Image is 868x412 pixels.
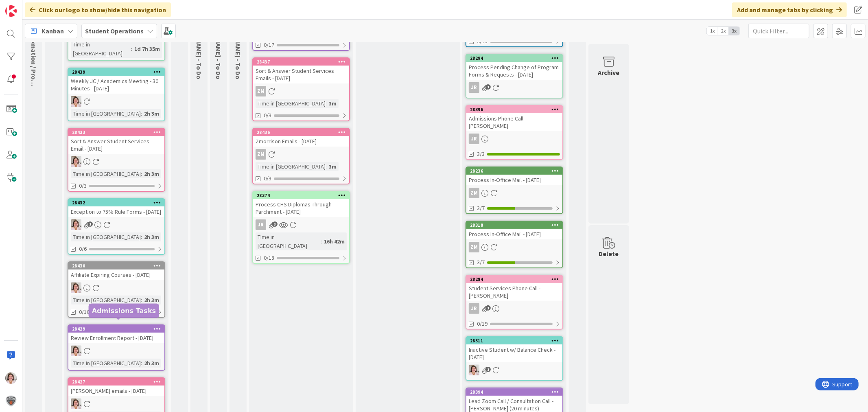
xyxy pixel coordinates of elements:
div: JR [469,82,479,93]
div: JR [469,134,479,144]
div: JR [253,219,349,230]
div: 2h 3m [142,296,161,305]
a: 28437Sort & Answer Student Services Emails - [DATE]ZMTime in [GEOGRAPHIC_DATA]:3m0/3 [252,57,350,121]
span: 0/3 [79,182,87,190]
div: 28439 [68,68,164,76]
div: Time in [GEOGRAPHIC_DATA] [256,232,321,250]
span: 3 [272,221,278,227]
span: : [141,169,142,178]
span: 1 [87,221,93,227]
div: 2h 3m [142,232,161,241]
div: 1d 7h 35m [132,44,162,53]
div: 28394 [466,388,562,396]
span: 1x [707,27,718,35]
div: 28433 [72,129,164,135]
div: 28432Exception to 75% Rule Forms - [DATE] [68,199,164,217]
div: Process Pending Change of Program Forms & Requests - [DATE] [466,62,562,80]
div: 28318 [470,222,562,228]
div: 28318 [466,221,562,229]
div: 28396 [466,106,562,113]
a: 28433Sort & Answer Student Services Email - [DATE]EWTime in [GEOGRAPHIC_DATA]:2h 3m0/3 [68,128,165,192]
div: JR [466,82,562,93]
div: 3m [327,99,339,108]
span: : [141,296,142,305]
div: 28284Student Services Phone Call - [PERSON_NAME] [466,276,562,301]
a: 28236Process In-Office Mail - [DATE]ZM3/7 [466,167,563,214]
div: 28396 [470,107,562,112]
div: Time in [GEOGRAPHIC_DATA] [71,296,141,305]
div: Process In-Office Mail - [DATE] [466,229,562,239]
div: Time in [GEOGRAPHIC_DATA] [71,109,141,118]
span: 0/17 [264,41,274,49]
div: [PERSON_NAME] emails - [DATE] [68,386,164,396]
div: 28439 [72,69,164,75]
div: 2h 3m [142,359,161,368]
div: Process CHS Diplomas Through Parchment - [DATE] [253,199,349,217]
div: Zmorrison Emails - [DATE] [253,136,349,147]
h5: Admissions Tasks [92,307,156,315]
div: 28429 [68,325,164,333]
div: 28433Sort & Answer Student Services Email - [DATE] [68,129,164,154]
div: 28430Affiliate Expiring Courses - [DATE] [68,262,164,280]
div: 28437 [253,58,349,66]
a: 28429Review Enrollment Report - [DATE]EWTime in [GEOGRAPHIC_DATA]:2h 3m [68,324,165,371]
div: Sort & Answer Student Services Emails - [DATE] [253,66,349,83]
div: Student Services Phone Call - [PERSON_NAME] [466,283,562,301]
span: 0/6 [79,245,87,253]
a: 28294Process Pending Change of Program Forms & Requests - [DATE]JR [466,54,563,99]
div: 3m [327,162,339,171]
div: 28311Inactive Student w/ Balance Check - [DATE] [466,337,562,362]
b: Student Operations [85,27,144,35]
div: Time in [GEOGRAPHIC_DATA] [71,40,131,58]
a: 28374Process CHS Diplomas Through Parchment - [DATE]JRTime in [GEOGRAPHIC_DATA]:16h 42m0/18 [252,191,350,264]
span: 3/7 [477,258,485,267]
div: EW [68,283,164,293]
div: 28429 [72,326,164,332]
div: 28394 [470,389,562,395]
span: 3/7 [477,204,485,213]
img: EW [71,96,81,107]
span: 0/19 [477,320,488,328]
div: EW [68,399,164,409]
span: 2x [718,27,729,35]
div: 28396Admissions Phone Call - [PERSON_NAME] [466,106,562,131]
a: 28430Affiliate Expiring Courses - [DATE]EWTime in [GEOGRAPHIC_DATA]:2h 3m0/10 [68,261,165,318]
a: 28284Student Services Phone Call - [PERSON_NAME]JR0/19 [466,275,563,330]
div: ZM [253,86,349,96]
div: 28427 [68,378,164,386]
img: EW [71,219,81,230]
div: Time in [GEOGRAPHIC_DATA] [71,169,141,178]
span: 3x [729,27,740,35]
div: Time in [GEOGRAPHIC_DATA] [71,232,141,241]
span: : [131,44,132,53]
div: 28294 [466,55,562,62]
span: : [141,109,142,118]
div: EW [68,156,164,167]
div: 2h 3m [142,169,161,178]
div: Sort & Answer Student Services Email - [DATE] [68,136,164,154]
div: 28432 [68,199,164,206]
a: 28432Exception to 75% Rule Forms - [DATE]EWTime in [GEOGRAPHIC_DATA]:2h 3m0/6 [68,198,165,255]
img: Visit kanbanzone.com [5,5,17,17]
span: : [141,232,142,241]
div: Delete [599,249,619,259]
img: EW [71,346,81,356]
span: 3/3 [477,150,485,158]
span: Kanban [42,26,64,36]
div: Weekly JC / Academics Meeting - 30 Minutes - [DATE] [68,76,164,94]
div: Add and manage tabs by clicking [732,2,847,17]
span: : [326,162,327,171]
div: 16h 42m [322,237,347,246]
span: 0/18 [264,254,274,262]
div: EW [466,365,562,375]
div: Exception to 75% Rule Forms - [DATE] [68,206,164,217]
span: 1 [485,84,491,90]
div: 28436 [257,129,349,135]
div: 28437 [257,59,349,65]
div: Admissions Phone Call - [PERSON_NAME] [466,113,562,131]
div: 28236Process In-Office Mail - [DATE] [466,167,562,185]
div: JR [466,134,562,144]
div: ZM [469,188,479,198]
div: EW [68,219,164,230]
div: 28311 [466,337,562,344]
